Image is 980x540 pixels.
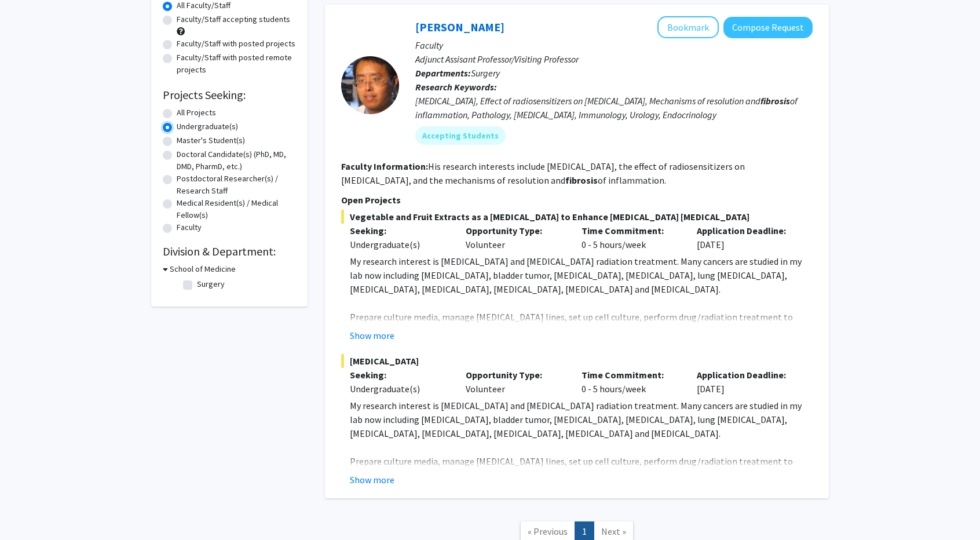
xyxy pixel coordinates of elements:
p: Open Projects [341,193,813,207]
p: Opportunity Type: [466,368,564,382]
span: My research interest is [MEDICAL_DATA] and [MEDICAL_DATA] radiation treatment. Many cancers are s... [350,400,802,439]
mat-chip: Accepting Students [415,126,506,145]
span: Surgery [471,67,500,79]
button: Compose Request to Yujiang Fang [723,17,813,38]
label: All Projects [177,107,216,119]
label: Undergraduate(s) [177,121,238,133]
p: Seeking: [350,224,448,238]
label: Faculty [177,221,202,233]
p: Time Commitment: [582,368,680,382]
label: Faculty/Staff with posted projects [177,38,295,50]
h3: School of Medicine [170,263,236,275]
button: Add Yujiang Fang to Bookmarks [657,16,719,38]
p: Opportunity Type: [466,224,564,238]
span: Prepare culture media, manage [MEDICAL_DATA] lines, set up cell culture, perform drug/radiation t... [350,311,799,351]
div: 0 - 5 hours/week [573,368,689,396]
button: Show more [350,329,394,342]
label: Medical Resident(s) / Medical Fellow(s) [177,197,296,221]
a: [PERSON_NAME] [415,20,504,34]
b: Departments: [415,67,471,79]
button: Show more [350,473,394,487]
div: [MEDICAL_DATA], Effect of radiosensitizers on [MEDICAL_DATA], Mechanisms of resolution and of inf... [415,94,813,122]
p: Application Deadline: [697,224,795,238]
div: [DATE] [688,368,804,396]
span: My research interest is [MEDICAL_DATA] and [MEDICAL_DATA] radiation treatment. Many cancers are s... [350,256,802,295]
b: Research Keywords: [415,81,497,93]
div: Volunteer [457,368,573,396]
span: « Previous [528,526,568,537]
b: fibrosis [565,174,598,186]
label: Doctoral Candidate(s) (PhD, MD, DMD, PharmD, etc.) [177,148,296,173]
span: Vegetable and Fruit Extracts as a [MEDICAL_DATA] to Enhance [MEDICAL_DATA] [MEDICAL_DATA] [341,210,813,224]
p: Seeking: [350,368,448,382]
b: Faculty Information: [341,160,428,172]
label: Master's Student(s) [177,134,245,147]
h2: Division & Department: [163,245,296,258]
p: Application Deadline: [697,368,795,382]
div: Undergraduate(s) [350,238,448,251]
span: [MEDICAL_DATA] [341,354,813,368]
b: fibrosis [760,95,790,107]
label: Surgery [197,278,225,290]
label: Faculty/Staff with posted remote projects [177,52,296,76]
span: Prepare culture media, manage [MEDICAL_DATA] lines, set up cell culture, perform drug/radiation t... [350,455,799,495]
fg-read-more: His research interests include [MEDICAL_DATA], the effect of radiosensitizers on [MEDICAL_DATA], ... [341,160,745,186]
span: Next » [601,526,626,537]
p: Adjunct Assisant Professor/Visiting Professor [415,52,813,66]
h2: Projects Seeking: [163,88,296,102]
p: Time Commitment: [582,224,680,238]
div: Volunteer [457,224,573,251]
p: Faculty [415,38,813,52]
label: Faculty/Staff accepting students [177,13,290,25]
iframe: Chat [9,488,49,531]
label: Postdoctoral Researcher(s) / Research Staff [177,173,296,197]
div: 0 - 5 hours/week [573,224,689,251]
div: Undergraduate(s) [350,382,448,396]
div: [DATE] [688,224,804,251]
